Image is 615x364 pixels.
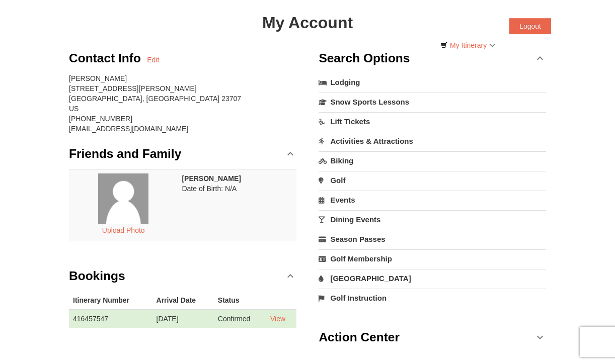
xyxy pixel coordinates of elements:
[319,289,546,307] a: Golf Instruction
[182,174,241,183] strong: [PERSON_NAME]
[69,266,125,286] h3: Bookings
[69,291,152,310] th: Itinerary Number
[214,309,266,328] td: Confirmed
[509,18,551,34] button: Logout
[319,322,546,352] a: Action Center
[319,269,546,288] a: [GEOGRAPHIC_DATA]
[69,73,296,134] div: [PERSON_NAME] [STREET_ADDRESS][PERSON_NAME] [GEOGRAPHIC_DATA], [GEOGRAPHIC_DATA] 23707 US [PHONE_...
[64,13,551,33] h1: My Account
[69,309,152,328] td: 416457547
[319,93,546,111] a: Snow Sports Lessons
[147,55,159,65] a: Edit
[434,38,502,53] a: My Itinerary
[319,249,546,268] a: Golf Membership
[69,139,296,169] a: Friends and Family
[69,261,296,291] a: Bookings
[97,224,150,237] button: Upload Photo
[319,132,546,150] a: Activities & Attractions
[319,48,410,68] h3: Search Options
[214,291,266,310] th: Status
[319,73,546,92] a: Lodging
[319,43,546,73] a: Search Options
[319,112,546,131] a: Lift Tickets
[319,191,546,209] a: Events
[178,169,296,241] td: Date of Birth: N/A
[69,48,147,68] h3: Contact Info
[152,291,214,310] th: Arrival Date
[152,309,214,328] td: [DATE]
[319,151,546,170] a: Biking
[69,144,181,164] h3: Friends and Family
[319,327,400,347] h3: Action Center
[319,230,546,248] a: Season Passes
[270,315,285,323] a: View
[319,171,546,190] a: Golf
[319,210,546,229] a: Dining Events
[98,173,148,224] img: placeholder.jpg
